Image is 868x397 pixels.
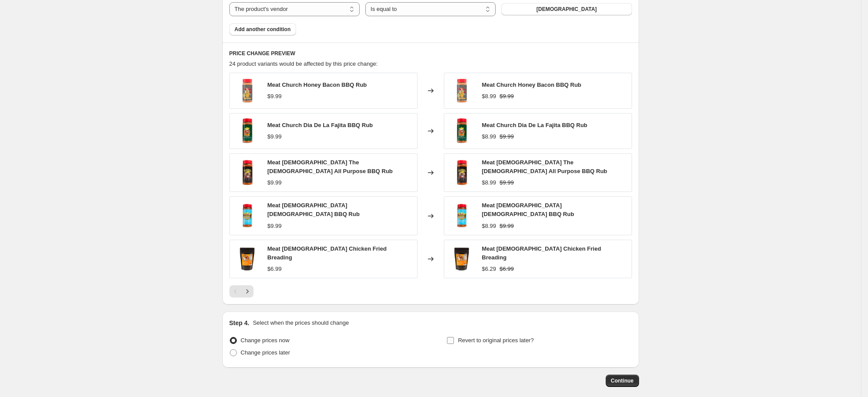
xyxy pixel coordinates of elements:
div: $9.99 [268,222,282,230]
span: Meat Church Dia De La Fajita BBQ Rub [268,122,373,128]
div: $8.99 [482,132,497,141]
button: Next [241,285,254,298]
div: $9.99 [268,92,282,101]
span: Meat [DEMOGRAPHIC_DATA] [DEMOGRAPHIC_DATA] BBQ Rub [268,202,360,217]
button: [DEMOGRAPHIC_DATA] [501,3,632,15]
div: $9.99 [268,132,282,141]
div: $9.99 [268,178,282,187]
div: $8.99 [482,92,497,101]
img: Meat-Church-Dia-De-La-Fajita-Seasoning_80x.jpg [449,118,475,144]
span: Meat Church Honey Bacon BBQ Rub [268,82,367,88]
span: Change prices now [241,337,289,344]
img: meat-church-honey-bacon-barbecue-rub_80x.jpg [449,78,475,104]
span: Meat Church Honey Bacon BBQ Rub [482,82,582,88]
span: 24 product variants would be affected by this price change: [229,60,378,67]
img: MeatChurchChickenFriedBreading_80x.jpg [234,246,261,272]
nav: Pagination [229,285,254,298]
button: Continue [606,375,639,387]
h6: PRICE CHANGE PREVIEW [229,50,632,57]
span: Meat [DEMOGRAPHIC_DATA] Chicken Fried Breading [482,245,601,261]
strike: $9.99 [500,178,514,187]
strike: $9.99 [500,92,514,101]
span: [DEMOGRAPHIC_DATA] [536,6,597,13]
strike: $9.99 [500,132,514,141]
span: Meat [DEMOGRAPHIC_DATA] Chicken Fried Breading [268,245,387,261]
button: Add another condition [229,23,296,35]
img: MeatChurchChickenFriedBreading_80x.jpg [449,246,475,272]
span: Continue [611,377,634,384]
div: $8.99 [482,178,497,187]
img: Meat-Church-The-Gospel-All-Purpose-BBQ-Rub_80x.jpg [449,160,475,186]
strike: $6.99 [500,265,514,273]
span: Meat [DEMOGRAPHIC_DATA] [DEMOGRAPHIC_DATA] BBQ Rub [482,202,574,217]
img: meat-church-honey-bacon-barbecue-rub_80x.jpg [234,78,261,104]
span: Add another condition [235,26,291,33]
span: Meat [DEMOGRAPHIC_DATA] The [DEMOGRAPHIC_DATA] All Purpose BBQ Rub [268,159,393,174]
img: Meat-Church-The-Gospel-All-Purpose-BBQ-Rub_80x.jpg [234,160,261,186]
div: $8.99 [482,222,497,230]
span: Revert to original prices later? [458,337,534,344]
strike: $9.99 [500,222,514,230]
div: $6.29 [482,265,497,273]
div: $6.99 [268,265,282,273]
h2: Step 4. [229,319,250,327]
span: Change prices later [241,349,290,356]
span: Meat [DEMOGRAPHIC_DATA] The [DEMOGRAPHIC_DATA] All Purpose BBQ Rub [482,159,607,174]
img: Meat-Church-Holy-Gospel-All-Purpose-Rub-_Beef-Rub_80x.jpg [449,203,475,229]
p: Select when the prices should change [253,319,349,327]
span: Meat Church Dia De La Fajita BBQ Rub [482,122,588,128]
img: Meat-Church-Dia-De-La-Fajita-Seasoning_80x.jpg [234,118,261,144]
img: Meat-Church-Holy-Gospel-All-Purpose-Rub-_Beef-Rub_80x.jpg [234,203,261,229]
